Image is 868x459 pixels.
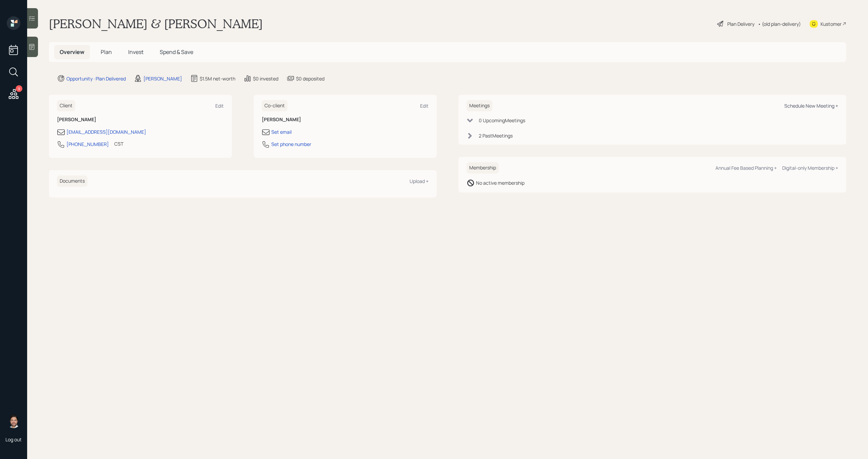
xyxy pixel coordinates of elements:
[262,117,429,123] h6: [PERSON_NAME]
[727,20,754,27] div: Plan Delivery
[784,103,838,109] div: Schedule New Meeting +
[410,178,429,184] div: Upload +
[467,100,492,111] h6: Meetings
[49,16,263,31] h1: [PERSON_NAME] & [PERSON_NAME]
[128,48,143,56] span: Invest
[271,128,292,135] div: Set email
[66,128,146,135] div: [EMAIL_ADDRESS][DOMAIN_NAME]
[101,48,112,56] span: Plan
[114,140,123,147] div: CST
[296,75,324,82] div: $0 deposited
[479,132,513,139] div: 2 Past Meeting s
[16,85,22,92] div: 9
[66,141,109,148] div: [PHONE_NUMBER]
[57,100,75,111] h6: Client
[479,117,525,124] div: 0 Upcoming Meeting s
[782,165,838,171] div: Digital-only Membership +
[758,20,801,27] div: • (old plan-delivery)
[420,103,429,109] div: Edit
[200,75,235,82] div: $1.5M net-worth
[57,176,87,187] h6: Documents
[715,165,777,171] div: Annual Fee Based Planning +
[467,162,499,173] h6: Membership
[66,75,126,82] div: Opportunity · Plan Delivered
[7,415,20,428] img: michael-russo-headshot.png
[143,75,182,82] div: [PERSON_NAME]
[821,20,842,27] div: Kustomer
[5,436,22,443] div: Log out
[215,103,224,109] div: Edit
[476,179,525,186] div: No active membership
[262,100,288,111] h6: Co-client
[57,117,224,123] h6: [PERSON_NAME]
[160,48,193,56] span: Spend & Save
[60,48,84,56] span: Overview
[271,141,311,148] div: Set phone number
[253,75,278,82] div: $0 invested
